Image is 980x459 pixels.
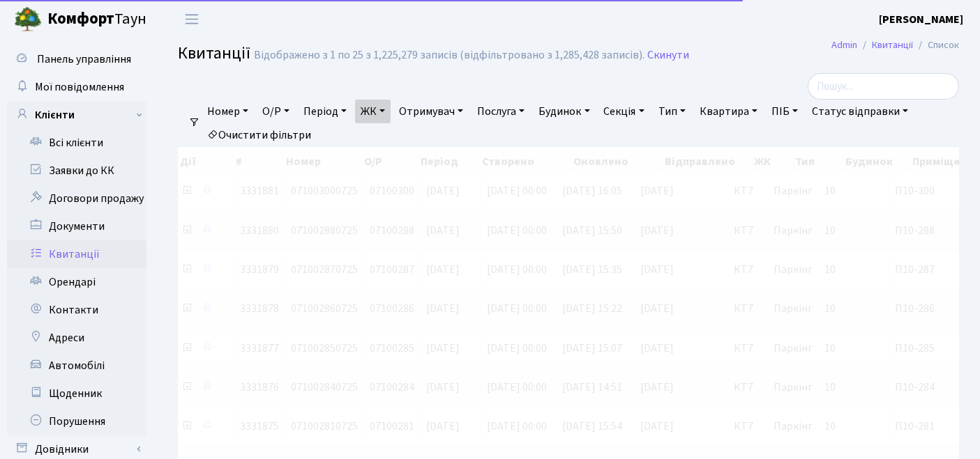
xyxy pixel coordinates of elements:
[37,52,131,67] span: Панель управління
[653,100,691,123] a: Тип
[831,38,857,52] a: Admin
[811,31,980,60] nav: breadcrumb
[355,100,391,123] a: ЖК
[806,100,914,123] a: Статус відправки
[598,100,650,123] a: Секція
[7,352,146,380] a: Автомобілі
[298,100,352,123] a: Період
[7,268,146,296] a: Орендарі
[202,100,254,123] a: Номер
[7,324,146,352] a: Адреси
[35,79,124,95] span: Мої повідомлення
[808,73,959,100] input: Пошук...
[178,41,250,65] span: Квитанції
[257,100,295,123] a: О/Р
[7,45,146,73] a: Панель управління
[694,100,763,123] a: Квартира
[533,100,595,123] a: Будинок
[7,185,146,212] a: Договори продажу
[7,296,146,324] a: Контакти
[7,240,146,268] a: Квитанції
[7,212,146,240] a: Документи
[393,100,469,123] a: Отримувач
[7,380,146,407] a: Щоденник
[766,100,804,123] a: ПІБ
[202,123,317,147] a: Очистити фільтри
[647,49,689,62] a: Скинути
[872,38,913,52] a: Квитанції
[7,73,146,101] a: Мої повідомлення
[254,49,644,62] div: Відображено з 1 по 25 з 1,225,279 записів (відфільтровано з 1,285,428 записів).
[174,8,209,31] button: Переключити навігацію
[47,8,114,30] b: Комфорт
[7,157,146,185] a: Заявки до КК
[14,6,42,33] img: logo.png
[879,11,963,28] a: [PERSON_NAME]
[47,8,146,31] span: Таун
[7,101,146,129] a: Клієнти
[7,407,146,435] a: Порушення
[879,12,963,27] b: [PERSON_NAME]
[472,100,530,123] a: Послуга
[913,38,959,53] li: Список
[7,129,146,157] a: Всі клієнти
